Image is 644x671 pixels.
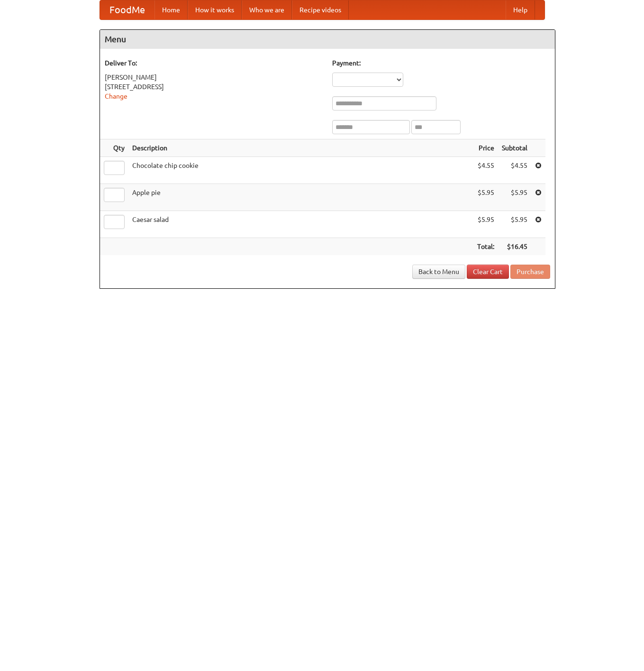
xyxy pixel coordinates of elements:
[332,58,550,68] h5: Payment:
[473,238,498,256] th: Total:
[498,238,531,256] th: $16.45
[473,211,498,238] td: $5.95
[128,157,473,184] td: Chocolate chip cookie
[498,211,531,238] td: $5.95
[473,184,498,211] td: $5.95
[105,58,323,68] h5: Deliver To:
[154,0,188,19] a: Home
[292,0,349,19] a: Recipe videos
[128,139,473,157] th: Description
[105,73,323,82] div: [PERSON_NAME]
[506,0,535,19] a: Help
[467,265,509,279] a: Clear Cart
[100,0,154,19] a: FoodMe
[473,157,498,184] td: $4.55
[105,92,127,100] a: Change
[498,184,531,211] td: $5.95
[100,139,128,157] th: Qty
[188,0,242,19] a: How it works
[498,139,531,157] th: Subtotal
[510,265,550,279] button: Purchase
[473,139,498,157] th: Price
[128,184,473,211] td: Apple pie
[412,265,465,279] a: Back to Menu
[105,82,323,92] div: [STREET_ADDRESS]
[128,211,473,238] td: Caesar salad
[242,0,292,19] a: Who we are
[498,157,531,184] td: $4.55
[100,30,555,49] h4: Menu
